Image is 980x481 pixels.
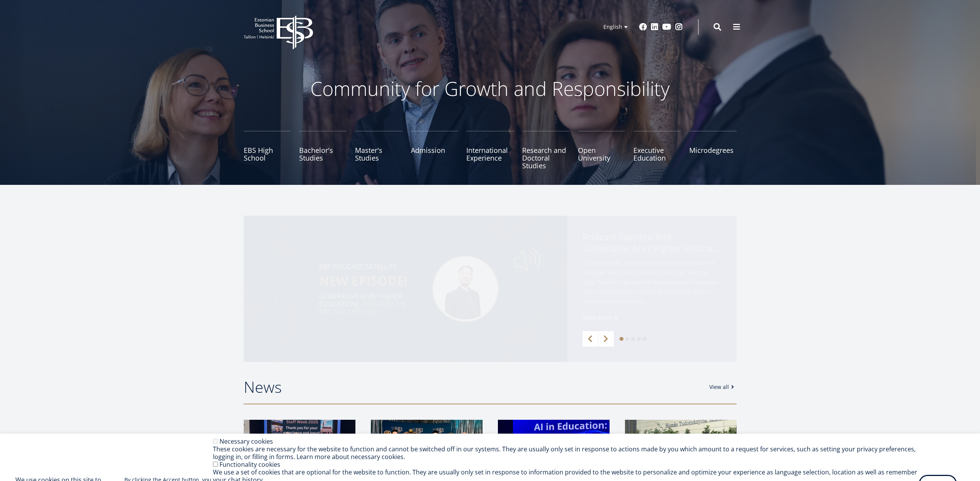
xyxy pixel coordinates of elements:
a: View all [709,383,737,391]
a: Master's Studies [355,131,402,169]
a: 1 [620,337,623,341]
a: 5 [643,337,647,341]
a: International Experience [466,131,514,169]
a: 2 [625,337,629,341]
a: EBS High School [244,131,291,169]
h2: News [244,377,702,397]
a: Microdegrees [689,131,737,169]
a: Admission [411,131,458,169]
a: Executive Education [633,131,681,169]
label: Necessary cookies [219,437,273,446]
span: In this episode, we dive into the book Generative AI in Higher Education: The Good, the Bad, and ... [583,258,721,306]
a: Facebook [639,23,647,31]
p: Community for Growth and Responsibility [286,77,694,100]
a: 4 [637,337,641,341]
a: Read more [583,314,619,322]
div: These cookies are necessary for the website to function and cannot be switched off in our systems... [213,445,919,461]
span: Generative AI in Higher Education: The Good, the Bad, and the Ugly [583,243,721,254]
a: 3 [631,337,635,341]
a: Bachelor's Studies [299,131,347,169]
label: Functionality cookies [219,460,280,469]
a: Research and Doctoral Studies [522,131,570,169]
a: Instagram [675,23,683,31]
a: Previous [583,331,598,347]
img: Satellite #49 [244,216,567,362]
a: Youtube [662,23,671,31]
span: Podcast Satellite #49 [583,231,721,256]
a: Open University [578,131,625,169]
span: Read more [583,314,611,322]
a: Linkedin [651,23,658,31]
a: Next [598,331,614,347]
